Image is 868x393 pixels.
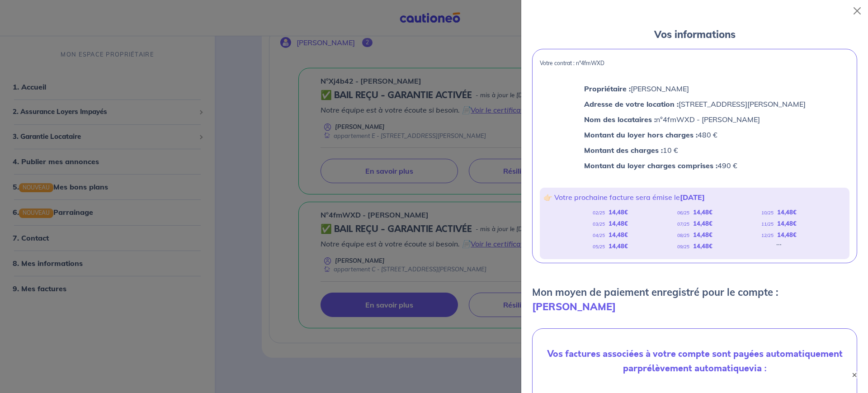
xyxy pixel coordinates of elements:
[584,114,806,125] p: n°4fmWXD - [PERSON_NAME]
[593,221,605,227] em: 03/25
[693,220,712,227] strong: 14,48 €
[584,161,717,170] strong: Montant du loyer charges comprises :
[693,231,712,238] strong: 14,48 €
[693,242,712,250] strong: 14,48 €
[584,83,806,95] p: [PERSON_NAME]
[609,231,628,238] strong: 14,48 €
[593,244,605,250] em: 05/25
[584,160,806,171] p: 490 €
[850,370,859,379] button: ×
[540,60,849,66] p: Votre contrat : n°4fmWXD
[677,244,689,250] em: 09/25
[680,193,705,202] strong: [DATE]
[777,208,797,216] strong: 14,48 €
[584,84,631,93] strong: Propriétaire :
[761,232,774,238] em: 12/25
[593,232,605,238] em: 04/25
[584,146,663,155] strong: Montant des charges :
[777,231,797,238] strong: 14,48 €
[693,208,712,216] strong: 14,48 €
[609,242,628,250] strong: 14,48 €
[584,98,806,110] p: [STREET_ADDRESS][PERSON_NAME]
[584,129,806,141] p: 480 €
[532,285,857,314] p: Mon moyen de paiement enregistré pour le compte :
[584,115,656,124] strong: Nom des locataires :
[677,210,689,216] em: 06/25
[677,221,689,227] em: 07/25
[777,220,797,227] strong: 14,48 €
[850,4,864,18] button: Close
[761,221,774,227] em: 11/25
[584,144,806,156] p: 10 €
[593,210,605,216] em: 02/25
[540,347,849,376] p: Vos factures associées à votre compte sont payées automatiquement par via :
[776,241,782,252] div: ...
[761,210,774,216] em: 10/25
[654,28,736,41] strong: Vos informations
[584,99,679,109] strong: Adresse de votre location :
[543,191,846,203] p: 👉🏻 Votre prochaine facture sera émise le
[532,300,616,313] strong: [PERSON_NAME]
[609,220,628,227] strong: 14,48 €
[609,208,628,216] strong: 14,48 €
[677,232,689,238] em: 08/25
[584,130,698,139] strong: Montant du loyer hors charges :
